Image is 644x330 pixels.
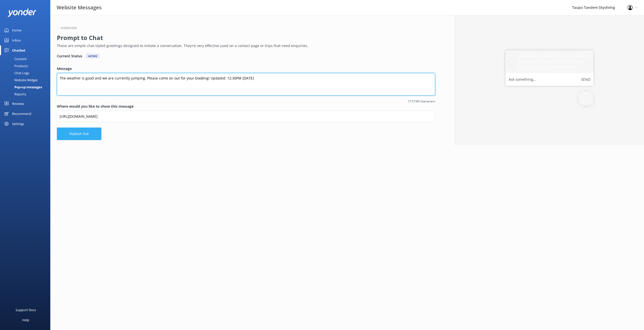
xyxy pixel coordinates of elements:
h5: The weather is good and we are currently jumping. Please come on out for your booking! Updated: 1... [518,53,590,70]
div: Inbox [12,35,21,45]
h6: Overview [61,27,77,30]
h4: Current Status [57,54,82,58]
img: yonder-white-logo.png [8,9,36,17]
a: Products [3,62,50,69]
a: Reports [3,91,50,98]
button: Send [581,76,590,83]
div: Reviews [12,99,24,109]
textarea: The weather is good and we are currently jumping. Please come on out for your booking! Updated: 1... [57,73,435,96]
a: Website Widget [3,76,50,84]
span: 111/140 characters [57,99,435,104]
a: Pop-up messages [3,84,50,91]
div: Settings [12,119,24,129]
h3: Website Messages [57,4,102,12]
div: Home [12,25,21,35]
a: Chat Logs [3,69,50,76]
label: Where would you like to show this message [57,104,435,109]
div: Chat Logs [3,69,29,76]
button: Publish live [57,128,101,140]
div: Support Docs [16,305,36,315]
div: Content [3,55,27,62]
div: Products [3,62,28,69]
a: Content [3,55,50,62]
div: Website Widget [3,76,38,84]
div: Help [22,315,29,325]
div: Chatbot [12,45,25,55]
p: These are simple chat-styled greetings designed to initiate a conversation. They're very effectiv... [57,43,433,49]
div: Active [86,54,100,58]
label: Message [57,66,435,71]
button: Overview [57,27,77,30]
input: https://www.example.com/page [57,111,435,122]
div: Pop-up messages [3,84,42,91]
div: Reports [3,91,26,98]
div: Recommend [12,109,31,119]
label: Ask something... [509,76,536,83]
h2: Prompt to Chat [57,33,433,43]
